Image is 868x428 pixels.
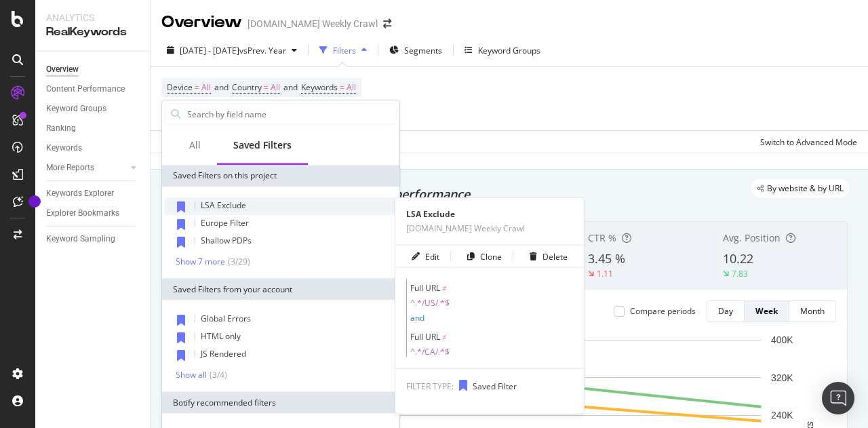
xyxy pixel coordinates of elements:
div: Overview [46,62,79,77]
div: Explorer Bookmarks [46,206,119,220]
div: Ranking [46,121,76,136]
span: and [410,312,425,324]
button: Segments [384,39,448,61]
span: ≠ [442,282,447,294]
div: Analytics [46,11,139,24]
span: and [214,81,229,93]
button: Filters [314,39,372,61]
div: 7.83 [732,268,748,279]
div: Saved Filters from your account [162,278,399,300]
div: Open Intercom Messenger [822,382,854,414]
button: Delete [524,246,568,267]
div: Delete [542,250,568,262]
a: Keyword Sampling [46,232,140,246]
span: Device [167,81,193,93]
div: More Reports [46,161,94,175]
div: Content Performance [46,82,125,96]
span: and [283,81,298,93]
a: Content Performance [46,82,140,96]
div: Overview [161,11,242,34]
span: By website & by URL [767,184,844,193]
div: Botify recommended filters [162,392,399,414]
span: Keywords [301,81,338,93]
a: Keywords [46,141,140,155]
div: ( 3 / 4 ) [207,369,227,381]
div: Filters [333,45,356,56]
text: 320K [771,372,793,383]
div: Month [800,305,825,317]
span: Country [232,81,262,93]
button: Month [789,300,836,322]
div: [DOMAIN_NAME] Weekly Crawl [395,222,584,234]
div: Keyword Groups [46,102,106,116]
span: = [264,81,269,93]
div: Clone [480,250,502,262]
a: Keyword Groups [46,102,140,116]
span: ^.*/CA/.*$ [410,347,573,357]
a: Ranking [46,121,140,136]
div: Compare periods [630,305,696,317]
button: Keyword Groups [459,39,546,61]
div: Keywords Explorer [46,187,114,201]
div: Switch to Advanced Mode [760,136,857,148]
span: LSA Exclude [201,199,246,211]
span: HTML only [201,330,241,342]
span: ^.*/US/.*$ [410,298,573,309]
div: Tooltip anchor [28,195,41,208]
a: Explorer Bookmarks [46,206,140,220]
span: 3.45 % [588,250,625,267]
span: Global Errors [201,313,251,324]
div: Keyword Sampling [46,232,115,246]
span: 10.22 [723,250,753,267]
a: Overview [46,62,140,77]
span: JS Rendered [201,348,246,359]
div: Edit [425,250,439,262]
button: Day [707,300,745,322]
div: Saved Filters on this project [162,165,399,187]
button: Switch to Advanced Mode [755,131,857,153]
button: [DATE] - [DATE]vsPrev. Year [161,39,302,61]
div: Keyword Groups [478,45,540,56]
span: CTR % [588,231,616,244]
button: Edit [406,246,439,267]
span: Shallow PDPs [201,235,252,246]
input: Search by field name [186,104,396,124]
div: Week [755,305,778,317]
text: 400K [771,334,793,345]
div: LSA Exclude [395,209,584,220]
span: All [347,78,356,97]
div: All [189,138,201,152]
div: legacy label [751,179,849,198]
span: = [340,81,344,93]
div: [DOMAIN_NAME] Weekly Crawl [248,17,378,31]
a: More Reports [46,161,127,175]
div: arrow-right-arrow-left [383,19,391,28]
span: Full URL [410,282,440,294]
span: Europe Filter [201,217,249,229]
span: ≠ [442,331,447,343]
span: FILTER TYPE: [406,381,454,392]
span: All [201,78,211,97]
div: 1.11 [597,268,613,279]
span: vs Prev. Year [239,45,286,56]
div: Saved Filters [233,138,292,152]
span: = [195,81,199,93]
div: Keywords [46,141,82,155]
div: Show 7 more [176,257,225,267]
button: Week [745,300,789,322]
span: Avg. Position [723,231,781,244]
span: All [271,78,280,97]
a: Keywords Explorer [46,187,140,201]
span: Full URL [410,331,440,343]
button: Clone [462,246,502,267]
div: Show all [176,370,207,380]
text: 240K [771,410,793,421]
span: Saved Filter [473,381,517,392]
span: Segments [404,45,442,56]
div: RealKeywords [46,24,139,40]
span: [DATE] - [DATE] [180,45,239,56]
div: ( 3 / 29 ) [225,256,250,267]
div: Day [718,305,733,317]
